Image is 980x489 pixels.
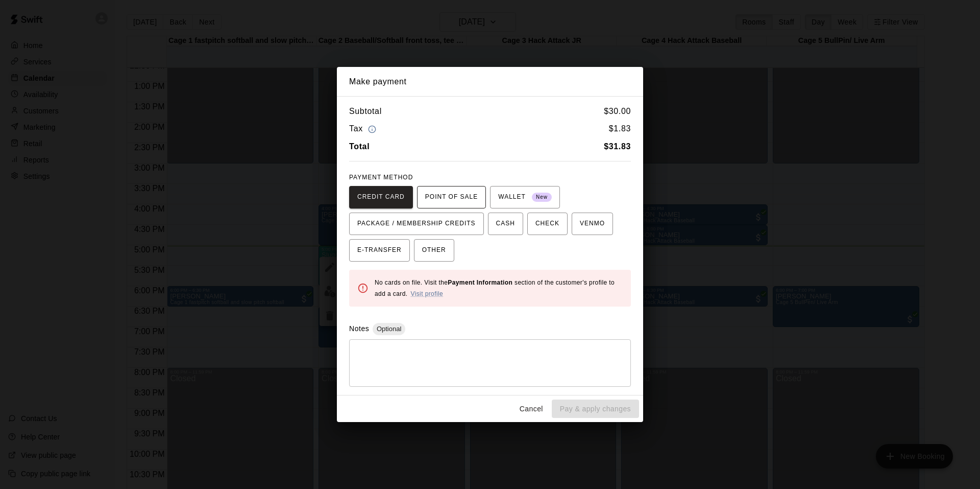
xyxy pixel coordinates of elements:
span: Optional [373,325,405,333]
span: POINT OF SALE [425,189,478,205]
h2: Make payment [337,67,643,97]
button: OTHER [414,239,454,262]
h6: Tax [349,122,379,136]
button: CREDIT CARD [349,186,413,208]
span: VENMO [580,216,605,232]
span: WALLET [498,189,552,205]
button: VENMO [572,213,613,235]
span: No cards on file. Visit the section of the customer's profile to add a card. [375,279,615,297]
a: Visit profile [410,290,443,297]
button: E-TRANSFER [349,239,410,262]
span: New [532,191,552,204]
label: Notes [349,324,369,333]
button: CHECK [527,213,568,235]
b: Total [349,142,370,151]
span: CASH [496,216,515,232]
span: E-TRANSFER [357,242,402,259]
h6: Subtotal [349,105,382,118]
button: CASH [488,213,523,235]
b: Payment Information [448,279,512,286]
button: WALLET New [490,186,560,208]
span: PAYMENT METHOD [349,174,413,181]
button: Cancel [515,400,548,418]
h6: $ 30.00 [604,105,631,118]
span: CREDIT CARD [357,189,405,205]
b: $ 31.83 [604,142,631,151]
h6: $ 1.83 [609,122,631,136]
span: CHECK [535,216,559,232]
span: PACKAGE / MEMBERSHIP CREDITS [357,216,476,232]
button: PACKAGE / MEMBERSHIP CREDITS [349,213,484,235]
button: POINT OF SALE [417,186,486,208]
span: OTHER [422,242,446,259]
